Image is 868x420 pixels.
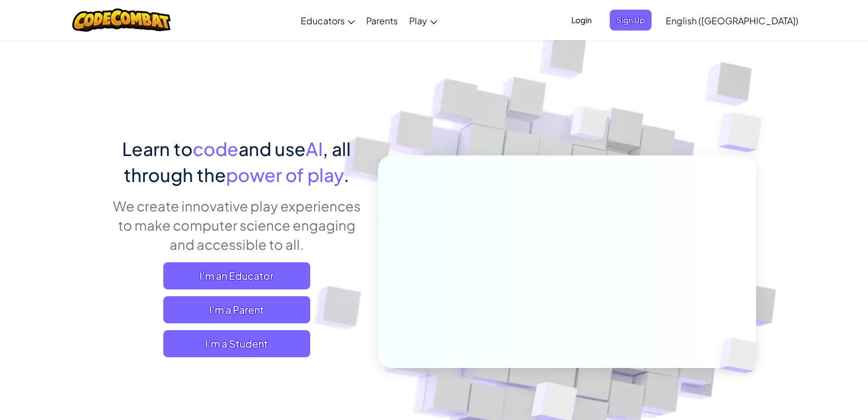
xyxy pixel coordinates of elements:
a: Parents [361,5,403,36]
img: CodeCombat logo [72,8,171,32]
button: Sign Up [610,10,652,31]
span: . [344,163,349,186]
button: Login [565,10,598,31]
img: Overlap cubes [701,314,785,397]
span: English ([GEOGRAPHIC_DATA]) [666,15,798,27]
img: Overlap cubes [696,85,793,180]
span: Educators [301,15,345,27]
a: Educators [295,5,361,36]
span: Learn to [122,137,193,160]
a: English ([GEOGRAPHIC_DATA]) [660,5,804,36]
img: Overlap cubes [549,84,631,168]
a: Play [403,5,443,36]
span: AI [306,137,323,160]
span: and use [238,137,306,160]
p: We create innovative play experiences to make computer science engaging and accessible to all. [112,196,361,254]
span: code [193,137,238,160]
button: I'm a Student [163,330,310,357]
span: power of play [226,163,344,186]
span: Play [409,15,427,27]
a: I'm an Educator [163,262,310,289]
a: I'm a Parent [163,296,310,323]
